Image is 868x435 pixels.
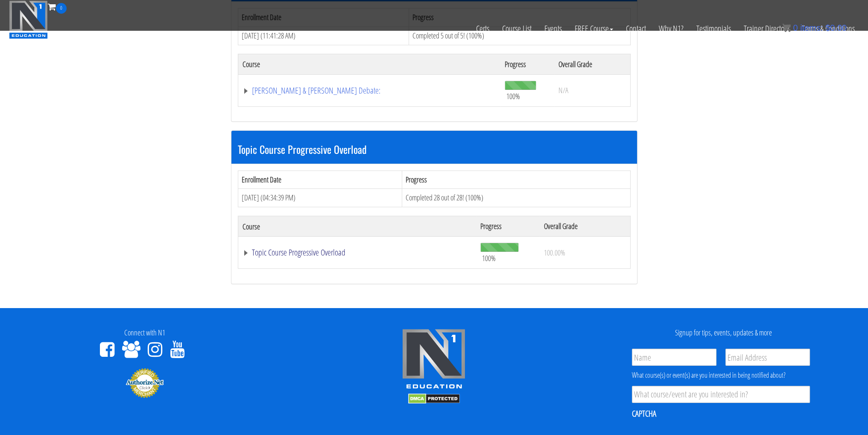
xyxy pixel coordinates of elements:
[540,216,630,237] th: Overall Grade
[632,386,810,403] input: What course/event are you interested in?
[402,189,630,207] td: Completed 28 out of 28! (100%)
[585,329,862,337] h4: Signup for tips, events, updates & more
[620,14,652,44] a: Contact
[238,170,402,189] th: Enrollment Date
[554,54,630,74] th: Overall Grade
[632,370,810,380] div: What course(s) or event(s) are you interested in being notified about?
[568,14,620,44] a: FREE Course
[476,216,540,237] th: Progress
[6,329,283,337] h4: Connect with N1
[243,86,497,95] a: [PERSON_NAME] & [PERSON_NAME] Debate:
[9,0,48,39] img: n1-education
[500,54,554,74] th: Progress
[506,91,520,101] span: 100%
[56,3,67,14] span: 0
[825,23,847,32] bdi: 0.00
[800,23,823,32] span: items:
[238,54,500,74] th: Course
[482,253,496,263] span: 100%
[538,14,568,44] a: Events
[402,170,630,189] th: Progress
[632,349,716,366] input: Name
[540,237,630,269] td: 100.00%
[793,23,798,32] span: 0
[795,14,861,44] a: Terms & Conditions
[238,144,631,155] h3: Topic Course Progressive Overload
[782,24,791,32] img: icon11.png
[690,14,737,44] a: Testimonials
[554,74,630,106] td: N/A
[238,216,476,237] th: Course
[243,248,472,257] a: Topic Course Progressive Overload
[652,14,690,44] a: Why N1?
[496,14,538,44] a: Course List
[825,23,830,32] span: $
[725,349,810,366] input: Email Address
[48,1,67,12] a: 0
[408,394,460,404] img: DMCA.com Protection Status
[238,189,402,207] td: [DATE] (04:34:39 PM)
[632,408,656,419] label: CAPTCHA
[782,23,847,32] a: 0 items: $0.00
[402,329,466,392] img: n1-edu-logo
[126,367,164,398] img: Authorize.Net Merchant - Click to Verify
[470,14,496,44] a: Certs
[737,14,795,44] a: Trainer Directory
